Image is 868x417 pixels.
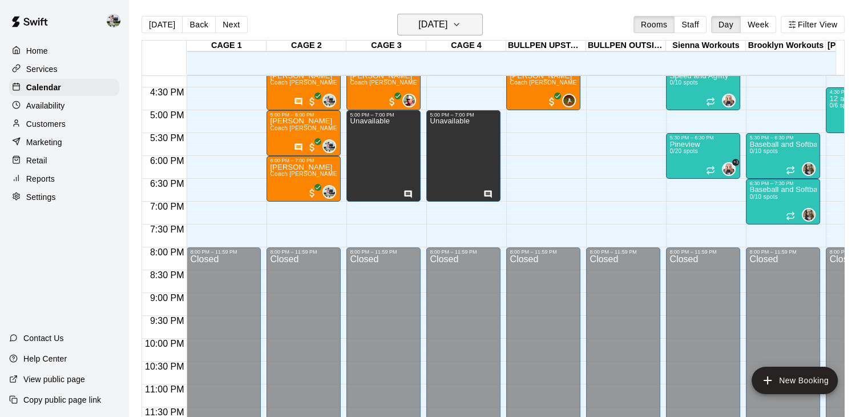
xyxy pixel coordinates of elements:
[147,87,187,97] span: 4:30 PM
[749,249,817,255] div: 8:00 PM – 11:59 PM
[510,249,577,255] div: 8:00 PM – 11:59 PM
[9,115,119,133] a: Customers
[322,94,336,107] div: Matt Hill
[786,166,795,175] span: Recurring event
[182,16,216,33] button: Back
[9,152,119,169] a: Retail
[802,162,815,176] div: Brooklyn Mohamud
[669,249,737,255] div: 8:00 PM – 11:59 PM
[215,16,247,33] button: Next
[706,166,715,175] span: Recurring event
[562,94,576,107] div: Cody Hansen
[403,95,415,106] img: Jeff Scholzen
[324,141,335,152] img: Matt Hill
[506,41,586,51] div: BULLPEN UPSTAIRS
[781,16,845,33] button: Filter View
[270,158,337,163] div: 6:00 PM – 7:00 PM
[749,135,817,141] div: 5:30 PM – 6:30 PM
[26,137,62,148] p: Marketing
[147,202,187,211] span: 7:00 PM
[426,41,506,51] div: CAGE 4
[746,179,820,224] div: 6:30 PM – 7:30 PM: Baseball and Softball Strength and Conditioning
[386,96,398,107] span: All customers have paid
[142,339,187,348] span: 10:00 PM
[430,112,497,118] div: 5:00 PM – 7:00 PM
[9,189,119,206] a: Settings
[270,171,373,177] span: Coach [PERSON_NAME] One on One
[403,190,413,199] svg: Has notes
[350,112,417,118] div: 5:00 PM – 7:00 PM
[107,14,120,27] img: Matt Hill
[749,148,777,154] span: 0/10 spots filled
[9,79,119,96] a: Calendar
[190,249,257,255] div: 8:00 PM – 11:59 PM
[510,79,637,86] span: Coach [PERSON_NAME] Pitching One on One
[803,163,814,175] img: Brooklyn Mohamud
[26,155,47,166] p: Retail
[829,102,854,109] span: 0/6 spots filled
[23,394,101,406] p: Copy public page link
[418,17,447,33] h6: [DATE]
[9,61,119,78] a: Services
[674,16,706,33] button: Staff
[9,134,119,151] a: Marketing
[803,209,814,220] img: Brooklyn Mohamud
[26,45,48,57] p: Home
[740,16,776,33] button: Week
[722,94,736,107] div: Sienna Gargano
[346,41,426,51] div: CAGE 3
[726,94,736,107] span: Sienna Gargano
[267,41,346,51] div: CAGE 2
[267,65,341,110] div: 4:00 PM – 5:00 PM: Coach Matt Hill One on One
[726,162,736,176] span: Sienna Gargano & 1 other
[666,65,740,110] div: 4:00 PM – 5:00 PM: Speed and Agility
[346,65,421,110] div: 4:00 PM – 5:00 PM: Parker Selby
[806,162,815,176] span: Brooklyn Mohamud
[306,142,318,153] span: All customers have paid
[147,156,187,166] span: 6:00 PM
[786,211,795,220] span: Recurring event
[267,110,341,156] div: 5:00 PM – 6:00 PM: Coach Matt Hill One on One
[104,9,128,32] div: Matt Hill
[23,332,64,344] p: Contact Us
[23,353,67,364] p: Help Center
[350,249,417,255] div: 8:00 PM – 11:59 PM
[147,224,187,234] span: 7:30 PM
[306,187,318,199] span: All customers have paid
[187,41,267,51] div: CAGE 1
[26,63,58,75] p: Services
[483,190,492,199] svg: Has notes
[142,384,187,394] span: 11:00 PM
[666,41,746,51] div: Sienna Workouts
[9,42,119,59] a: Home
[270,112,337,118] div: 5:00 PM – 6:00 PM
[723,163,734,175] img: Sienna Gargano
[506,65,580,110] div: 4:00 PM – 5:00 PM: Coach Hansen Pitching One on One
[633,16,675,33] button: Rooms
[350,79,453,86] span: Coach [PERSON_NAME] One on One
[546,96,558,107] span: All customers have paid
[327,185,336,199] span: Matt Hill
[267,156,341,202] div: 6:00 PM – 7:00 PM: Raider Blomquist
[407,94,416,107] span: Jeff Scholzen
[711,16,741,33] button: Day
[142,16,183,33] button: [DATE]
[327,139,336,153] span: Matt Hill
[397,14,483,35] button: [DATE]
[402,94,416,107] div: Jeff Scholzen
[270,79,373,86] span: Coach [PERSON_NAME] One on One
[147,133,187,143] span: 5:30 PM
[806,208,815,222] span: Brooklyn Mohamud
[26,118,66,130] p: Customers
[23,374,85,385] p: View public page
[9,170,119,187] a: Reports
[142,362,187,371] span: 10:30 PM
[9,97,119,114] a: Availability
[706,97,715,106] span: Recurring event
